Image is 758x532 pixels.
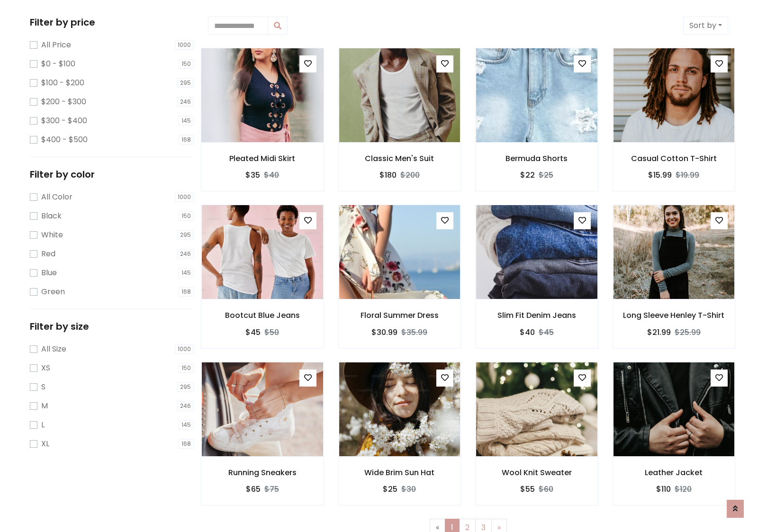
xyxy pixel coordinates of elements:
label: $300 - $400 [41,115,87,126]
h6: $35 [245,171,260,180]
del: $35.99 [401,327,427,338]
span: 145 [179,420,194,430]
del: $50 [264,327,279,338]
h6: $21.99 [647,328,671,337]
h6: $65 [246,485,261,494]
label: All Size [41,343,66,355]
h6: Floral Summer Dress [339,311,461,320]
del: $40 [264,170,279,180]
label: Green [41,286,65,298]
span: 295 [177,78,194,88]
h6: Leather Jacket [613,468,735,477]
span: 168 [179,287,194,297]
h6: Bermuda Shorts [476,154,598,163]
h6: Bootcut Blue Jeans [201,311,324,320]
label: L [41,419,45,431]
del: $25 [539,170,553,180]
del: $19.99 [676,170,699,180]
h6: $45 [245,328,261,337]
h6: Long Sleeve Henley T-Shirt [613,311,735,320]
span: 246 [177,249,194,259]
del: $60 [539,484,553,495]
label: S [41,381,45,393]
h6: Slim Fit Denim Jeans [476,311,598,320]
span: 150 [179,211,194,221]
del: $45 [539,327,554,338]
del: $75 [264,484,279,495]
h6: Casual Cotton T-Shirt [613,154,735,163]
span: 168 [179,439,194,449]
label: M [41,400,48,412]
span: 1000 [175,344,194,354]
h6: Classic Men's Suit [339,154,461,163]
label: $400 - $500 [41,134,88,145]
label: $100 - $200 [41,77,84,89]
span: 168 [179,135,194,144]
span: 246 [177,97,194,107]
label: Red [41,248,55,260]
h6: Pleated Midi Skirt [201,154,324,163]
label: XS [41,362,50,374]
span: 150 [179,59,194,69]
span: 295 [177,230,194,240]
h6: $22 [520,171,535,180]
h6: $30.99 [371,328,397,337]
h6: $55 [520,485,535,494]
span: 295 [177,382,194,392]
h5: Filter by price [30,17,194,28]
label: White [41,229,63,241]
span: 145 [179,116,194,126]
del: $120 [675,484,692,495]
h6: $40 [520,328,535,337]
del: $25.99 [675,327,701,338]
span: 1000 [175,40,194,50]
label: XL [41,438,49,450]
button: Sort by [683,17,728,35]
h5: Filter by color [30,169,194,180]
del: $30 [401,484,416,495]
label: $0 - $100 [41,58,75,70]
span: 150 [179,363,194,373]
label: Blue [41,267,57,279]
span: 246 [177,401,194,411]
label: All Price [41,39,71,51]
h5: Filter by size [30,321,194,332]
span: 1000 [175,192,194,202]
h6: Wool Knit Sweater [476,468,598,477]
span: 145 [179,268,194,278]
h6: $180 [379,171,397,180]
h6: $25 [383,485,397,494]
del: $200 [400,170,420,180]
h6: $110 [656,485,671,494]
h6: $15.99 [648,171,672,180]
label: All Color [41,191,72,203]
h6: Wide Brim Sun Hat [339,468,461,477]
label: $200 - $300 [41,96,86,108]
label: Black [41,210,62,222]
h6: Running Sneakers [201,468,324,477]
